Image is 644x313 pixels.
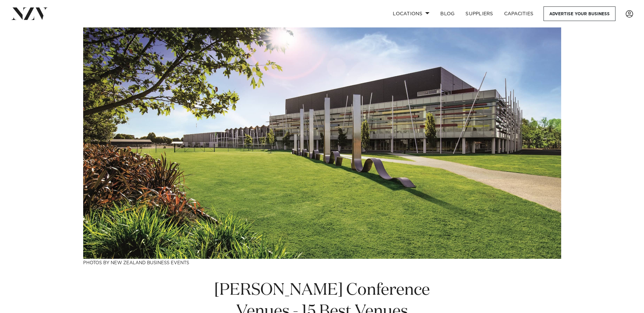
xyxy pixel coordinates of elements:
a: Advertise your business [544,6,615,21]
a: SUPPLIERS [460,6,498,21]
a: BLOG [435,6,460,21]
h3: Photos by New Zealand Business Events [83,259,561,266]
img: nzv-logo.png [11,7,48,20]
img: Hamilton Conference Venues - 15 Best Venues [83,27,561,259]
a: Locations [387,6,435,21]
a: Capacities [499,6,539,21]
